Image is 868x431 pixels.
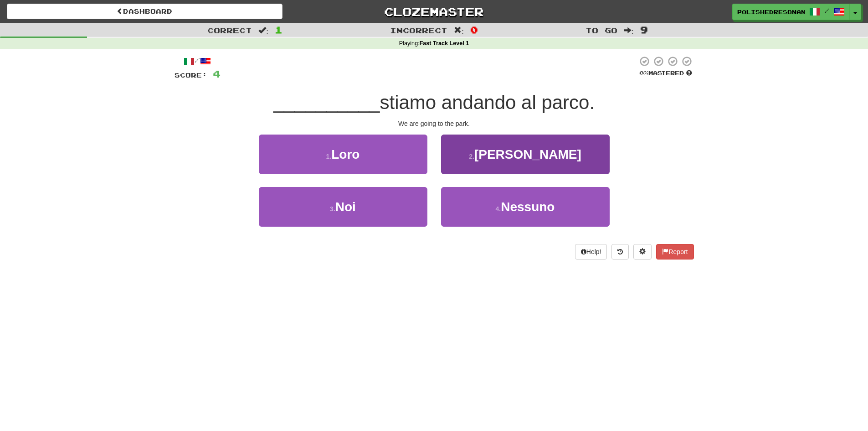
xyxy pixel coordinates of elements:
button: Report [656,244,693,260]
span: Noi [335,200,356,214]
div: We are going to the park. [175,119,694,128]
span: Nessuno [501,200,555,214]
span: : [454,26,464,34]
span: To go [586,26,617,35]
button: Round history (alt+y) [611,244,629,260]
button: 3.Noi [259,187,427,227]
button: Help! [575,244,607,260]
span: : [624,26,634,34]
small: 4 . [496,205,501,213]
span: Loro [331,147,360,161]
a: Dashboard [7,4,282,19]
span: / [825,7,829,14]
span: Correct [207,26,252,35]
span: 0 % [639,69,648,77]
small: 2 . [469,153,474,160]
span: __________ [273,92,380,113]
div: / [175,56,221,67]
span: [PERSON_NAME] [474,147,581,161]
a: PolishedResonance7579 / [732,4,850,20]
span: 4 [213,68,221,79]
span: Incorrect [390,26,447,35]
span: 1 [275,24,282,35]
span: stiamo andando al parco. [380,92,595,113]
span: 0 [470,24,478,35]
strong: Fast Track Level 1 [420,40,469,47]
small: 3 . [330,205,335,213]
div: Mastered [637,69,694,78]
span: PolishedResonance7579 [737,8,805,16]
button: 2.[PERSON_NAME] [441,135,610,174]
button: 4.Nessuno [441,187,610,227]
a: Clozemaster [296,4,572,20]
span: : [258,26,268,34]
span: Score: [175,71,207,79]
span: 9 [640,24,648,35]
small: 1 . [326,153,332,160]
button: 1.Loro [259,135,427,174]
